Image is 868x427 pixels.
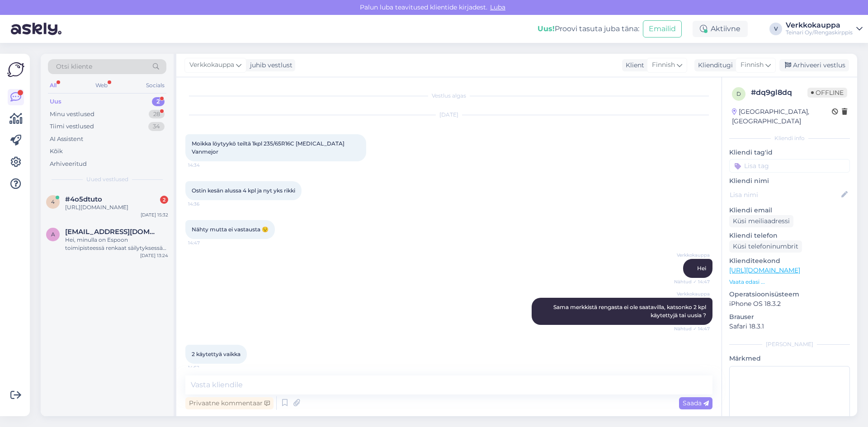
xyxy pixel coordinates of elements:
[674,278,710,285] span: Nähtud ✓ 14:47
[730,190,840,200] input: Lisa nimi
[185,111,712,119] div: [DATE]
[192,226,269,233] span: Nähty mutta ei vastausta 😟
[741,60,764,70] span: Finnish
[729,176,850,186] p: Kliendi nimi
[697,265,706,272] span: Hei
[729,354,850,363] p: Märkmed
[50,160,87,169] div: Arhiveeritud
[729,134,850,142] div: Kliendi info
[729,206,850,215] p: Kliendi email
[487,3,508,11] span: Luba
[65,236,168,252] div: Hei, minulla on Espoon toimipisteessä renkaat säilytyksessä ja olen myymässä autoa. Milloin voisi...
[694,61,733,70] div: Klienditugi
[7,61,24,78] img: Askly Logo
[786,29,853,36] div: Teinari Oy/Rengaskirppis
[693,21,748,37] div: Aktiivne
[553,304,708,319] span: Sama merkkistä rengasta ei ole saatavilla, katsonko 2 kpl käytettyjä tai uusia ?
[65,203,168,211] div: [URL][DOMAIN_NAME]
[56,62,92,71] span: Otsi kliente
[86,175,128,183] span: Uued vestlused
[94,80,109,91] div: Web
[149,110,165,119] div: 28
[50,122,94,131] div: Tiimi vestlused
[50,110,94,119] div: Minu vestlused
[246,61,292,70] div: juhib vestlust
[50,97,61,106] div: Uus
[643,20,682,38] button: Emailid
[729,312,850,322] p: Brauser
[192,140,346,155] span: Moikka löytyykö teiltä 1kpl 235/65R16C [MEDICAL_DATA] Vanmejor
[140,252,168,259] div: [DATE] 13:24
[736,90,741,97] span: d
[148,122,165,131] div: 34
[185,397,274,409] div: Privaatne kommentaar
[144,80,166,91] div: Socials
[683,399,709,407] span: Saada
[674,325,710,332] span: Nähtud ✓ 14:47
[192,351,241,357] span: 2 käytettyä vaikka
[786,22,853,29] div: Verkkokauppa
[729,322,850,331] p: Safari 18.3.1
[188,162,222,169] span: 14:34
[729,159,850,173] input: Lisa tag
[729,278,850,286] p: Vaata edasi ...
[751,87,807,98] div: # dq9gl8dq
[676,291,710,297] span: Verkkokauppa
[160,196,168,204] div: 2
[51,231,55,238] span: a
[729,231,850,240] p: Kliendi telefon
[729,340,850,348] div: [PERSON_NAME]
[188,364,222,371] span: 14:52
[188,239,222,246] span: 14:47
[65,228,159,236] span: annamaria.engblom@gmail.com
[51,198,55,205] span: 4
[807,88,847,98] span: Offline
[729,215,793,227] div: Küsi meiliaadressi
[729,299,850,309] p: iPhone OS 18.3.2
[189,60,234,70] span: Verkkokauppa
[538,23,639,34] div: Proovi tasuta juba täna:
[622,61,644,70] div: Klient
[786,22,863,36] a: VerkkokauppaTeinari Oy/Rengaskirppis
[50,147,63,156] div: Kõik
[729,290,850,299] p: Operatsioonisüsteem
[729,266,800,274] a: [URL][DOMAIN_NAME]
[141,211,168,218] div: [DATE] 15:32
[192,187,295,194] span: Ostin kesän alussa 4 kpl ja nyt yks rikki
[652,60,675,70] span: Finnish
[188,201,222,207] span: 14:36
[538,24,555,33] b: Uus!
[48,80,58,91] div: All
[732,107,832,126] div: [GEOGRAPHIC_DATA], [GEOGRAPHIC_DATA]
[185,92,712,100] div: Vestlus algas
[769,23,782,35] div: V
[729,148,850,157] p: Kliendi tag'id
[676,252,710,258] span: Verkkokauppa
[779,59,849,71] div: Arhiveeri vestlus
[729,240,802,253] div: Küsi telefoninumbrit
[50,135,83,144] div: AI Assistent
[729,256,850,266] p: Klienditeekond
[65,195,102,203] span: #4o5dtuto
[152,97,165,106] div: 2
